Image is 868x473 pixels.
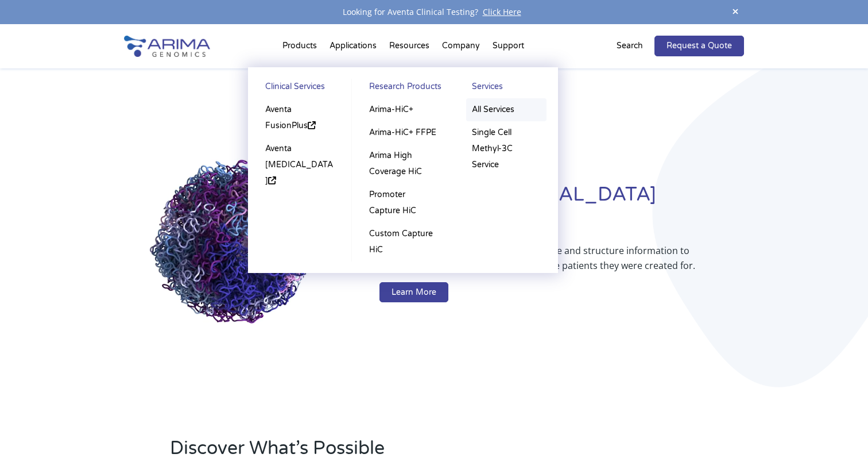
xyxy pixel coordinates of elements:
[617,39,643,53] p: Search
[363,222,443,262] a: Custom Capture HiC
[363,98,443,121] a: Arima-HiC+
[363,79,443,98] a: Research Products
[466,79,547,98] a: Services
[466,98,547,121] a: All Services
[379,282,448,303] a: Learn More
[466,121,547,176] a: Single Cell Methyl-3C Service
[124,5,744,20] div: Looking for Aventa Clinical Testing?
[811,418,868,473] iframe: Chat Widget
[124,36,210,57] img: Arima-Genomics-logo
[363,121,443,144] a: Arima-HiC+ FFPE
[363,183,443,222] a: Promoter Capture HiC
[259,98,340,137] a: Aventa FusionPlus
[654,36,744,56] a: Request a Quote
[379,182,744,243] h1: Redefining [MEDICAL_DATA] Diagnostics
[170,436,580,470] h2: Discover What’s Possible
[259,137,340,193] a: Aventa [MEDICAL_DATA]
[259,79,340,98] a: Clinical Services
[478,6,526,17] a: Click Here
[363,144,443,183] a: Arima High Coverage HiC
